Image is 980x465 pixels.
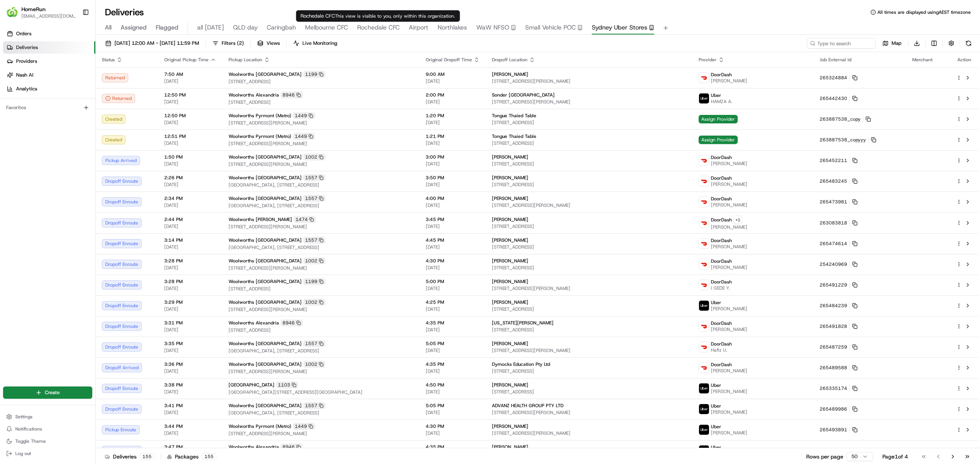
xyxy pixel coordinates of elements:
[711,264,747,270] span: [PERSON_NAME]
[820,323,857,329] button: 265491828
[699,239,709,249] img: doordash_logo_v2.png
[164,113,216,119] span: 12:50 PM
[711,202,747,208] span: [PERSON_NAME]
[303,299,325,306] div: 1002
[711,320,732,326] span: DoorDash
[711,78,747,84] span: [PERSON_NAME]
[229,175,302,181] span: Woolworths [GEOGRAPHIC_DATA]
[820,303,847,309] span: 265484239
[820,447,847,454] span: 265489270
[3,83,95,95] a: Analytics
[164,341,216,347] span: 3:35 PM
[357,23,400,32] span: Rochedale CFC
[820,385,847,391] span: 265335174
[3,28,95,40] a: Orders
[426,78,480,84] span: [DATE]
[426,382,480,388] span: 4:50 PM
[303,154,325,160] div: 1002
[438,23,467,32] span: Northlakes
[699,156,709,165] img: doordash_logo_v2.png
[164,223,216,229] span: [DATE]
[711,279,732,285] span: DoorDash
[426,327,480,333] span: [DATE]
[16,58,37,65] span: Providers
[409,23,428,32] span: Airport
[492,175,528,181] span: [PERSON_NAME]
[197,23,224,32] span: all [DATE]
[820,261,857,267] button: 254240969
[164,265,216,271] span: [DATE]
[426,92,480,98] span: 2:00 PM
[956,57,972,63] div: Action
[492,368,686,374] span: [STREET_ADDRESS]
[426,320,480,326] span: 4:35 PM
[892,40,902,47] span: Map
[820,385,857,391] button: 265335174
[426,71,480,77] span: 9:00 AM
[3,55,95,67] a: Providers
[426,244,480,250] span: [DATE]
[229,161,413,167] span: [STREET_ADDRESS][PERSON_NAME]
[229,216,292,223] span: Woolworths [PERSON_NAME]
[820,427,857,433] button: 265493891
[820,406,857,412] button: 265489986
[492,299,528,305] span: [PERSON_NAME]
[229,258,302,264] span: Woolworths [GEOGRAPHIC_DATA]
[293,112,315,119] div: 1449
[820,116,861,122] span: 263887538_copy
[699,280,709,290] img: doordash_logo_v2.png
[305,23,348,32] span: Melbourne CFC
[492,71,528,77] span: [PERSON_NAME]
[426,175,480,181] span: 3:50 PM
[164,278,216,285] span: 3:28 PM
[492,195,528,201] span: [PERSON_NAME]
[492,182,686,188] span: [STREET_ADDRESS]
[229,79,413,85] span: [STREET_ADDRESS]
[303,402,325,409] div: 1557
[233,23,258,32] span: QLD day
[16,85,37,92] span: Analytics
[711,237,732,244] span: DoorDash
[15,414,33,420] span: Settings
[105,23,111,32] span: All
[164,327,216,333] span: [DATE]
[711,368,747,374] span: [PERSON_NAME]
[820,178,847,184] span: 265483245
[237,40,244,47] span: ( 2 )
[711,72,732,78] span: DoorDash
[21,5,46,13] span: HomeRun
[303,340,325,347] div: 1557
[492,161,686,167] span: [STREET_ADDRESS]
[426,154,480,160] span: 3:00 PM
[229,368,413,375] span: [STREET_ADDRESS][PERSON_NAME]
[820,261,847,267] span: 254240969
[426,347,480,354] span: [DATE]
[229,224,413,230] span: [STREET_ADDRESS][PERSON_NAME]
[281,92,303,98] div: 8946
[209,38,247,49] button: Filters(2)
[879,38,905,49] button: Map
[229,320,279,326] span: Woolworths Alexandria
[426,361,480,367] span: 4:35 PM
[426,202,480,208] span: [DATE]
[229,306,413,313] span: [STREET_ADDRESS][PERSON_NAME]
[820,427,847,433] span: 265493891
[426,133,480,139] span: 1:21 PM
[102,94,135,103] div: Returned
[820,344,857,350] button: 265487259
[276,381,298,388] div: 1103
[492,120,686,126] span: [STREET_ADDRESS]
[699,301,709,311] img: uber-new-logo.jpeg
[229,182,413,188] span: [GEOGRAPHIC_DATA], [STREET_ADDRESS]
[164,347,216,354] span: [DATE]
[820,157,857,164] button: 265452211
[164,202,216,208] span: [DATE]
[699,136,738,144] span: Assign Provider
[492,320,554,326] span: [US_STATE][PERSON_NAME]
[164,57,209,63] span: Original Pickup Time
[114,40,199,47] span: [DATE] 12:00 AM - [DATE] 11:59 PM
[492,244,686,250] span: [STREET_ADDRESS]
[229,141,413,147] span: [STREET_ADDRESS][PERSON_NAME]
[912,57,933,63] span: Merchant
[820,365,857,371] button: 265489588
